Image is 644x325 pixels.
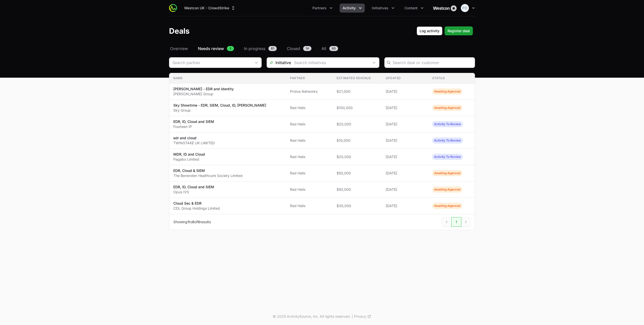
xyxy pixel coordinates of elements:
span: Activity [343,6,356,11]
th: Updated [382,73,428,83]
p: [PERSON_NAME] Group [173,91,234,97]
p: Sky Group [173,108,266,113]
span: [DATE] [386,154,424,159]
span: Partners [312,6,327,11]
span: Initiatives [372,6,388,11]
nav: Deals navigation [169,45,475,52]
span: [DATE] [386,138,424,143]
input: Search partner [169,58,251,68]
span: Red Helix [290,203,329,208]
p: The Benenden Healthcare Society Limited [173,173,243,178]
span: [DATE] [386,122,424,127]
a: Privacy [354,314,371,319]
input: Search initiatives [291,58,369,68]
span: $21,000 [337,89,378,94]
a: All95 [320,45,339,52]
span: [DATE] [386,105,424,110]
a: Closed14 [286,45,312,52]
a: Needs review8 [197,45,235,52]
div: Primary actions [417,26,473,35]
p: © 2025 ActivitySource, inc. All rights reserved. [273,314,351,319]
span: Red Helix [290,105,329,110]
p: Cloud Sec & EDR [173,201,220,206]
th: Status [428,73,475,83]
button: Log activity [417,26,442,35]
span: [DATE] [386,203,424,208]
input: Search deal or customer [393,60,472,66]
span: $50,000 [337,171,378,176]
span: $20,000 [337,122,378,127]
span: Initiative [267,60,291,66]
p: edr and cloud [173,135,215,141]
img: Payam Dinarvand [461,4,469,12]
span: 95 [329,46,338,51]
span: Register deal [448,28,470,34]
img: ActivitySource [169,4,177,12]
div: Content menu [401,4,427,13]
span: Red Helix [290,122,329,127]
span: All [321,45,326,52]
span: | [352,314,353,319]
span: 8 [192,220,194,224]
span: $30,000 [337,203,378,208]
button: Westcon UK - CrowdStrike [181,4,239,13]
span: 1 [451,217,461,227]
span: 1 [187,220,189,224]
p: MDR, ID and Cloud [173,152,205,157]
button: Content [401,4,427,13]
span: $50,000 [337,187,378,192]
th: Partner [286,73,333,83]
span: Red Helix [290,171,329,176]
th: Estimated revenue [333,73,382,83]
section: Deals Filters [169,57,475,230]
span: $20,000 [337,154,378,159]
div: Initiatives menu [369,4,397,13]
img: Westcon UK [433,3,457,13]
div: Partners menu [309,4,336,13]
div: Open [251,58,261,68]
span: Closed [287,45,300,52]
a: In progress81 [243,45,278,52]
p: CDL Group Holdings Limited [173,206,220,211]
div: Open [369,58,379,68]
span: [DATE] [386,89,424,94]
span: 8 [198,220,200,224]
p: [PERSON_NAME] - EDR and Identity [173,86,234,91]
p: Opus IVS [173,190,214,195]
span: In progress [244,45,265,52]
a: Overview [169,45,189,52]
div: Main navigation [177,4,427,13]
p: TWINSTAKE UK LIMITED [173,141,215,146]
p: EDR, Cloud & SIEM [173,168,243,173]
h1: Deals [169,26,190,35]
p: Pagabo Limited [173,157,205,162]
span: 8 [227,46,234,51]
span: Needs review [198,45,224,52]
span: $100,000 [337,105,378,110]
p: EDR, ID, Cloud and SIEM [173,184,214,190]
p: Sky Showtime - EDR, SIEM, Cloud, ID, [PERSON_NAME] [173,103,266,108]
th: Name [169,73,286,83]
span: [DATE] [386,187,424,192]
span: Protos Networks [290,89,329,94]
button: Partners [309,4,336,13]
p: Fourteen IP [173,124,214,129]
p: Showing to of results [173,219,211,224]
span: 14 [303,46,311,51]
span: Log activity [420,28,439,34]
p: EDR, ID, Cloud and SIEM [173,119,214,124]
div: Supplier switch menu [181,4,239,13]
button: Register deal [445,26,473,35]
span: 81 [268,46,277,51]
span: Red Helix [290,154,329,159]
span: Overview [170,45,188,52]
span: $10,000 [337,138,378,143]
button: Initiatives [369,4,397,13]
span: Red Helix [290,187,329,192]
button: Activity [340,4,365,13]
span: [DATE] [386,171,424,176]
span: Red Helix [290,138,329,143]
span: Content [405,6,418,11]
div: Activity menu [340,4,365,13]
